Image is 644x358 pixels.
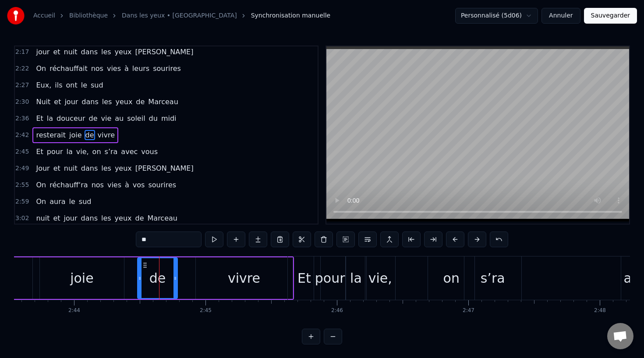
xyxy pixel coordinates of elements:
[100,163,112,173] span: les
[53,97,62,107] span: et
[100,47,112,57] span: les
[331,307,343,314] div: 2:46
[122,11,237,20] a: Dans les yeux • [GEOGRAPHIC_DATA]
[134,163,195,173] span: [PERSON_NAME]
[81,97,99,107] span: dans
[88,113,99,123] span: de
[52,47,61,57] span: et
[35,97,51,107] span: Nuit
[114,213,133,223] span: yeux
[15,164,29,173] span: 2:49
[251,11,331,20] span: Synchronisation manuelle
[90,63,104,74] span: nos
[80,47,99,57] span: dans
[368,268,392,288] div: vie,
[91,180,105,190] span: nos
[134,47,195,57] span: [PERSON_NAME]
[131,63,150,74] span: leurs
[69,11,108,20] a: Bibliothèque
[15,181,29,190] span: 2:55
[124,63,130,74] span: à
[97,130,116,140] span: vivre
[68,197,76,207] span: le
[56,113,86,123] span: douceur
[481,268,505,288] div: s’ra
[15,131,29,140] span: 2:42
[92,147,102,157] span: on
[80,163,99,173] span: dans
[443,268,460,288] div: on
[120,147,138,157] span: avec
[134,213,145,223] span: de
[114,97,133,107] span: yeux
[53,163,61,173] span: et
[35,47,50,57] span: jour
[114,113,124,123] span: au
[106,180,122,190] span: vies
[124,180,130,190] span: à
[100,213,112,223] span: les
[35,113,44,123] span: Et
[100,113,113,123] span: vie
[35,180,47,190] span: On
[80,213,99,223] span: dans
[54,80,63,90] span: ils
[315,268,345,288] div: pour
[463,307,474,314] div: 2:47
[149,268,166,288] div: de
[15,197,29,206] span: 2:59
[63,47,78,57] span: nuit
[90,80,104,90] span: sud
[64,97,79,107] span: jour
[104,147,119,157] span: s’ra
[15,114,29,123] span: 2:36
[148,113,159,123] span: du
[68,130,83,140] span: joie
[297,268,311,288] div: Et
[35,130,67,140] span: resterait
[132,180,146,190] span: vos
[78,197,92,207] span: sud
[46,113,54,123] span: la
[52,213,61,223] span: et
[63,213,78,223] span: jour
[607,323,633,349] a: Ouvrir le chat
[135,97,145,107] span: de
[15,48,29,56] span: 2:17
[152,63,182,74] span: sourires
[46,147,64,157] span: pour
[15,64,29,73] span: 2:22
[200,307,212,314] div: 2:45
[35,197,47,207] span: On
[114,163,133,173] span: yeux
[66,147,74,157] span: la
[70,268,93,288] div: joie
[126,113,146,123] span: soleil
[160,113,177,123] span: midi
[147,213,178,223] span: Marceau
[75,147,90,157] span: vie,
[228,268,260,288] div: vivre
[15,147,29,156] span: 2:45
[15,98,29,106] span: 2:30
[106,63,122,74] span: vies
[68,307,80,314] div: 2:44
[15,214,29,223] span: 3:02
[49,180,88,190] span: réchauff‘ra
[147,180,177,190] span: sourires
[114,47,133,57] span: yeux
[35,63,47,74] span: On
[7,7,25,25] img: youka
[35,80,52,90] span: Eux,
[65,80,78,90] span: ont
[33,11,330,20] nav: breadcrumb
[584,8,637,24] button: Sauvegarder
[35,147,44,157] span: Et
[35,213,50,223] span: nuit
[350,268,362,288] div: la
[33,11,55,20] a: Accueil
[594,307,606,314] div: 2:48
[49,63,88,74] span: réchauffait
[49,197,66,207] span: aura
[15,81,29,90] span: 2:27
